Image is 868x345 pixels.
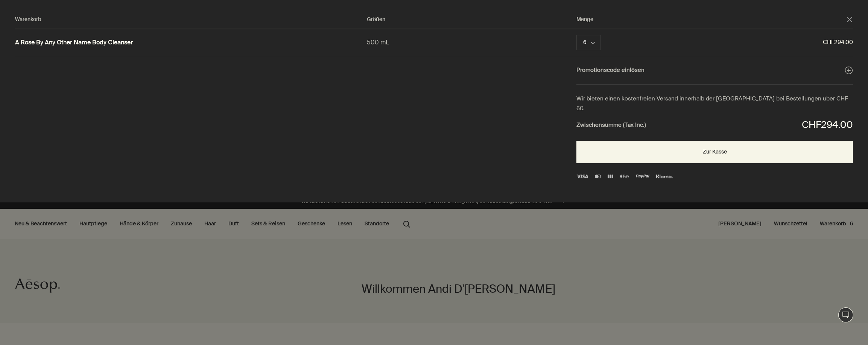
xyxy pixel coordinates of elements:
button: Menge 6 [576,35,601,50]
span: CHF294.00 [636,38,853,47]
div: Menge [576,15,846,24]
div: Warenkorb [15,15,367,24]
button: Live-Support Chat [838,307,853,322]
button: Schließen [846,16,853,23]
img: klarna (1) [656,175,673,178]
button: Zur Kasse [576,141,853,163]
img: Apple Pay [620,175,629,178]
img: Mastercard Logo [595,175,601,178]
div: Wir bieten einen kostenfreien Versand innerhalb der [GEOGRAPHIC_DATA] bei Bestellungen über CHF 60. [576,94,853,113]
a: A Rose By Any Other Name Body Cleanser [15,39,133,47]
strong: Zwischensumme (Tax Inc.) [576,120,646,130]
img: JBC Logo [608,175,613,178]
div: 500 mL [367,37,576,47]
button: Promotionscode einlösen [576,65,853,75]
img: Visa Logo [576,175,588,178]
div: CHF294.00 [802,117,853,133]
img: PayPal Logo [636,175,649,178]
div: Größen [367,15,576,24]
